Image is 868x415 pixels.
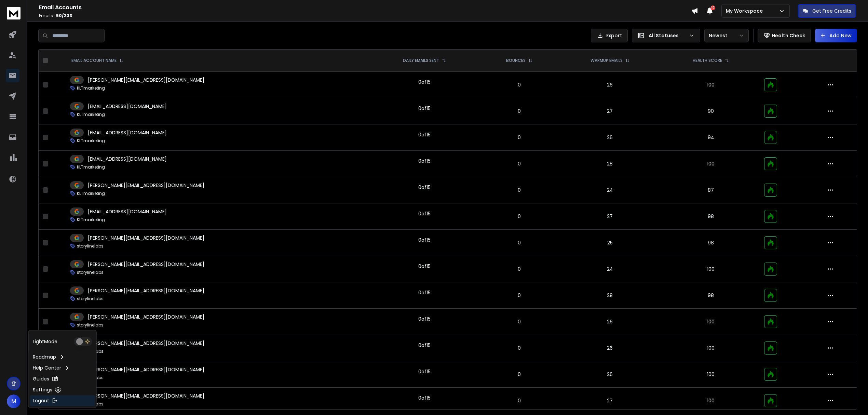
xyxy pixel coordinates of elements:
p: [PERSON_NAME][EMAIL_ADDRESS][DOMAIN_NAME] [88,182,204,189]
td: 100 [662,388,760,414]
div: 0 of 15 [418,316,431,322]
p: All Statuses [649,32,686,39]
p: Logout [33,397,49,404]
td: 26 [558,309,662,335]
p: [PERSON_NAME][EMAIL_ADDRESS][DOMAIN_NAME] [88,392,204,399]
p: [PERSON_NAME][EMAIL_ADDRESS][DOMAIN_NAME] [88,366,204,373]
p: My Workspace [726,8,765,14]
td: 100 [662,309,760,335]
p: Light Mode [33,338,57,345]
td: 24 [558,256,662,282]
p: Help Center [33,364,61,371]
div: 0 of 15 [418,79,431,85]
td: 26 [558,72,662,98]
div: 0 of 15 [418,394,431,401]
button: Get Free Credits [798,4,856,18]
p: 0 [485,318,554,325]
td: 27 [558,388,662,414]
p: storylinelabs [77,270,104,275]
div: 0 of 15 [418,158,431,164]
p: Settings [33,386,52,393]
p: [PERSON_NAME][EMAIL_ADDRESS][DOMAIN_NAME] [88,340,204,347]
td: 26 [558,335,662,361]
p: Health Check [772,32,805,39]
p: [PERSON_NAME][EMAIL_ADDRESS][DOMAIN_NAME] [88,235,204,241]
p: KLTmarketing [77,164,105,170]
td: 28 [558,282,662,309]
p: KLTmarketing [77,112,105,117]
p: 0 [485,397,554,404]
img: logo [7,7,21,19]
p: 0 [485,134,554,141]
p: Guides [33,375,49,382]
td: 25 [558,230,662,256]
p: 0 [485,187,554,193]
p: HEALTH SCORE [693,58,722,63]
td: 100 [662,361,760,388]
td: 98 [662,230,760,256]
td: 26 [558,124,662,151]
a: Settings [30,384,95,395]
p: [EMAIL_ADDRESS][DOMAIN_NAME] [88,103,167,110]
p: [PERSON_NAME][EMAIL_ADDRESS][DOMAIN_NAME] [88,77,204,83]
p: [EMAIL_ADDRESS][DOMAIN_NAME] [88,208,167,215]
div: 0 of 15 [418,289,431,296]
button: M [7,394,21,408]
p: [PERSON_NAME][EMAIL_ADDRESS][DOMAIN_NAME] [88,287,204,294]
td: 87 [662,177,760,203]
div: 0 of 15 [418,105,431,112]
td: 90 [662,98,760,124]
td: 27 [558,98,662,124]
p: storylinelabs [77,243,104,249]
div: 0 of 15 [418,342,431,349]
button: Export [591,29,628,42]
p: Roadmap [33,353,56,360]
p: KLTmarketing [77,191,105,196]
p: KLTmarketing [77,217,105,223]
td: 100 [662,72,760,98]
p: 0 [485,160,554,167]
p: BOUNCES [506,58,526,63]
p: KLTmarketing [77,85,105,91]
button: Newest [704,29,749,42]
a: Roadmap [30,351,95,362]
td: 26 [558,361,662,388]
a: Help Center [30,362,95,373]
p: 0 [485,108,554,115]
p: 0 [485,81,554,88]
span: 50 / 203 [56,13,72,18]
div: 0 of 15 [418,210,431,217]
p: WARMUP EMAILS [591,58,623,63]
p: 0 [485,239,554,246]
h1: Email Accounts [39,3,691,12]
p: 0 [485,266,554,272]
p: storylinelabs [77,296,104,302]
p: KLTmarketing [77,138,105,144]
p: Emails : [39,13,691,18]
button: Health Check [758,29,811,42]
td: 24 [558,177,662,203]
div: 0 of 15 [418,263,431,270]
td: 100 [662,256,760,282]
p: [EMAIL_ADDRESS][DOMAIN_NAME] [88,156,167,162]
td: 100 [662,151,760,177]
p: 0 [485,345,554,351]
div: 0 of 15 [418,184,431,191]
p: [EMAIL_ADDRESS][DOMAIN_NAME] [88,129,167,136]
div: 0 of 15 [418,368,431,375]
td: 27 [558,203,662,230]
td: 98 [662,282,760,309]
td: 94 [662,124,760,151]
td: 98 [662,203,760,230]
p: 0 [485,371,554,378]
a: Guides [30,373,95,384]
p: 0 [485,213,554,220]
p: Get Free Credits [812,8,851,14]
div: 0 of 15 [418,237,431,243]
p: [PERSON_NAME][EMAIL_ADDRESS][DOMAIN_NAME] [88,313,204,320]
span: 10 [710,5,715,10]
p: [PERSON_NAME][EMAIL_ADDRESS][DOMAIN_NAME] [88,261,204,268]
button: Add New [815,29,857,42]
